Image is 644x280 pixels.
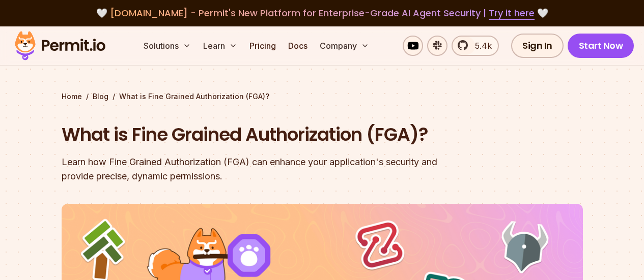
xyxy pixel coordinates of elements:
[199,36,241,56] button: Learn
[284,36,312,56] a: Docs
[24,6,620,20] div: 🤍 🤍
[139,36,195,56] button: Solutions
[316,36,373,56] button: Company
[62,91,82,102] a: Home
[452,36,499,56] a: 5.4k
[110,7,535,19] span: [DOMAIN_NAME] - Permit's New Platform for Enterprise-Grade AI Agent Security |
[489,7,535,20] a: Try it here
[469,40,492,52] span: 5.4k
[93,91,108,102] a: Blog
[245,36,280,56] a: Pricing
[10,28,110,63] img: Permit logo
[62,91,583,102] div: / /
[62,155,453,183] div: Learn how Fine Grained Authorization (FGA) can enhance your application's security and provide pr...
[511,34,564,58] a: Sign In
[62,122,453,147] h1: What is Fine Grained Authorization (FGA)?
[568,34,634,58] a: Start Now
